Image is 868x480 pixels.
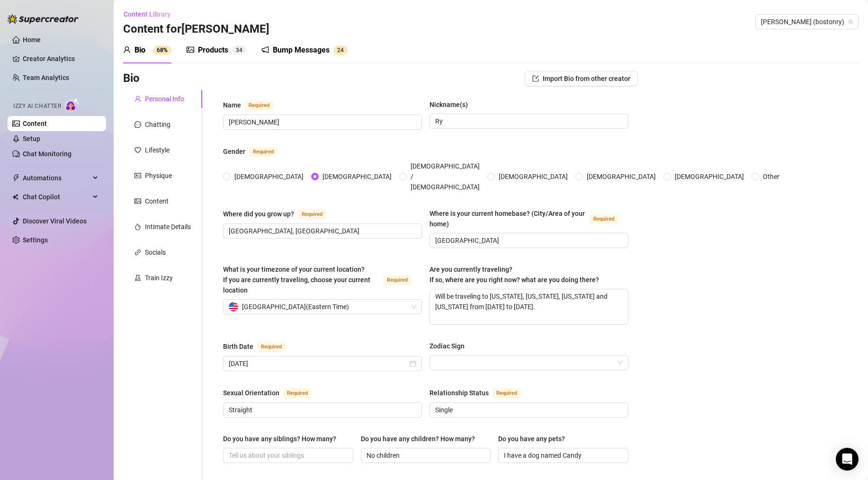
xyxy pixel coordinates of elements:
[145,145,170,155] div: Lifestyle
[145,273,173,283] div: Train Izzy
[134,172,141,179] span: idcard
[242,300,349,314] span: [GEOGRAPHIC_DATA] ( Eastern Time )
[498,434,565,444] div: Do you have any pets?
[223,434,336,444] div: Do you have any siblings? How many?
[430,99,468,110] div: Nickname(s)
[229,405,414,415] input: Sexual Orientation
[23,170,90,186] span: Automations
[525,71,638,86] button: Import Bio from other creator
[23,150,72,158] a: Chat Monitoring
[223,100,241,110] div: Name
[145,94,184,104] div: Personal Info
[361,434,475,444] div: Do you have any children? How many?
[123,7,178,22] button: Content Library
[12,194,18,200] img: Chat Copilot
[229,358,408,369] input: Birth Date
[134,44,145,56] div: Bio
[123,22,269,37] h3: Content for [PERSON_NAME]
[430,387,531,399] label: Relationship Status
[123,71,140,86] h3: Bio
[430,289,628,324] textarea: Will be traveling to [US_STATE], [US_STATE], [US_STATE] and [US_STATE] from [DATE] to [DATE].
[319,171,395,182] span: [DEMOGRAPHIC_DATA]
[223,388,279,398] div: Sexual Orientation
[435,235,621,246] input: Where is your current homebase? (City/Area of your home)
[435,116,621,126] input: Nickname(s)
[229,302,238,311] img: us
[229,117,414,127] input: Name
[8,14,79,24] img: logo-BBDzfeDw.svg
[532,75,539,82] span: import
[761,15,853,29] span: Ryan (bostonry)
[12,174,20,182] span: thunderbolt
[492,388,521,399] span: Required
[23,189,90,204] span: Chat Copilot
[223,341,253,352] div: Birth Date
[333,45,348,55] sup: 24
[590,214,618,224] span: Required
[153,45,171,55] sup: 68%
[498,434,572,444] label: Do you have any pets?
[134,198,141,204] span: picture
[430,341,465,351] div: Zodiac Sign
[239,47,242,53] span: 4
[145,119,170,130] div: Chatting
[257,342,286,352] span: Required
[223,266,370,294] span: What is your timezone of your current location? If you are currently traveling, choose your curre...
[223,146,288,157] label: Gender
[134,96,141,102] span: user
[231,171,307,182] span: [DEMOGRAPHIC_DATA]
[134,121,141,128] span: message
[848,19,853,25] span: team
[583,171,660,182] span: [DEMOGRAPHIC_DATA]
[261,46,269,53] span: notification
[543,75,630,82] span: Import Bio from other creator
[430,341,471,351] label: Zodiac Sign
[23,236,48,244] a: Settings
[383,275,412,285] span: Required
[435,405,621,415] input: Relationship Status
[187,46,194,53] span: picture
[134,275,141,281] span: experiment
[361,434,482,444] label: Do you have any children? How many?
[134,223,141,230] span: fire
[407,161,483,192] span: [DEMOGRAPHIC_DATA] / [DEMOGRAPHIC_DATA]
[223,387,322,399] label: Sexual Orientation
[23,135,40,142] a: Setup
[430,266,599,284] span: Are you currently traveling? If so, where are you right now? what are you doing there?
[273,44,330,56] div: Bump Messages
[198,44,228,56] div: Products
[23,36,41,44] a: Home
[283,388,312,399] span: Required
[13,102,61,111] span: Izzy AI Chatter
[65,98,80,112] img: AI Chatter
[223,146,245,157] div: Gender
[23,120,47,127] a: Content
[671,171,748,182] span: [DEMOGRAPHIC_DATA]
[232,45,246,55] sup: 34
[229,226,414,236] input: Where did you grow up?
[236,47,239,53] span: 3
[23,74,69,81] a: Team Analytics
[145,170,172,181] div: Physique
[337,47,340,53] span: 2
[504,450,621,461] input: Do you have any pets?
[134,249,141,256] span: link
[245,100,273,111] span: Required
[123,46,131,53] span: user
[249,147,277,157] span: Required
[145,196,169,206] div: Content
[23,51,98,66] a: Creator Analytics
[430,99,474,110] label: Nickname(s)
[367,450,483,461] input: Do you have any children? How many?
[836,448,859,471] div: Open Intercom Messenger
[430,208,586,229] div: Where is your current homebase? (City/Area of your home)
[495,171,572,182] span: [DEMOGRAPHIC_DATA]
[223,209,294,219] div: Where did you grow up?
[298,209,326,220] span: Required
[23,217,87,225] a: Discover Viral Videos
[145,222,191,232] div: Intimate Details
[223,208,337,220] label: Where did you grow up?
[430,388,489,398] div: Relationship Status
[430,208,628,229] label: Where is your current homebase? (City/Area of your home)
[223,434,343,444] label: Do you have any siblings? How many?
